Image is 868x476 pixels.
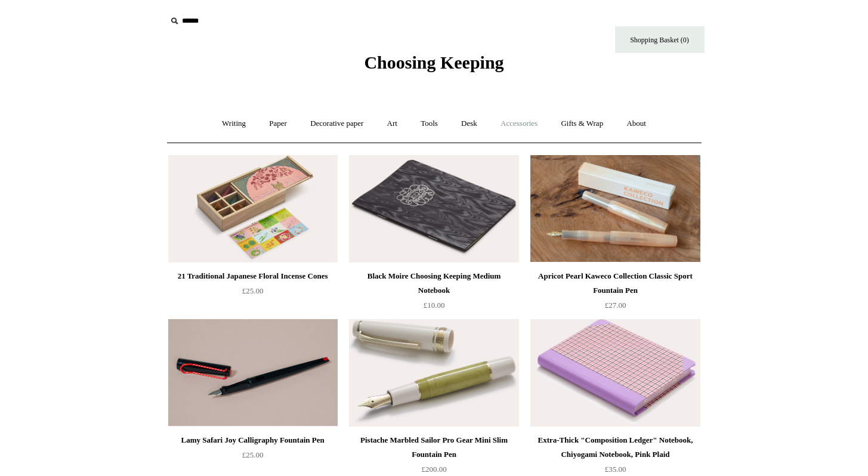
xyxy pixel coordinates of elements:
a: Pistache Marbled Sailor Pro Gear Mini Slim Fountain Pen Pistache Marbled Sailor Pro Gear Mini Sli... [349,319,518,426]
a: Desk [450,108,488,140]
span: £35.00 [605,465,626,474]
span: £10.00 [424,301,445,310]
a: Decorative paper [299,108,374,140]
a: Lamy Safari Joy Calligraphy Fountain Pen Lamy Safari Joy Calligraphy Fountain Pen [168,319,338,426]
span: £200.00 [421,465,446,474]
span: £25.00 [242,450,264,459]
a: Extra-Thick "Composition Ledger" Notebook, Chiyogami Notebook, Pink Plaid Extra-Thick "Compositio... [530,319,700,426]
a: Choosing Keeping [364,62,503,70]
div: Lamy Safari Joy Calligraphy Fountain Pen [171,433,335,447]
a: Tools [410,108,449,140]
span: £25.00 [242,286,264,295]
img: Apricot Pearl Kaweco Collection Classic Sport Fountain Pen [530,155,700,262]
a: Writing [211,108,257,140]
img: Black Moire Choosing Keeping Medium Notebook [349,155,518,262]
a: Shopping Basket (0) [615,26,705,53]
img: Lamy Safari Joy Calligraphy Fountain Pen [168,319,338,426]
span: £27.00 [605,301,626,310]
a: Black Moire Choosing Keeping Medium Notebook Black Moire Choosing Keeping Medium Notebook [349,155,518,262]
a: Gifts & Wrap [550,108,614,140]
a: Apricot Pearl Kaweco Collection Classic Sport Fountain Pen Apricot Pearl Kaweco Collection Classi... [530,155,700,262]
a: Apricot Pearl Kaweco Collection Classic Sport Fountain Pen £27.00 [530,269,700,318]
span: Choosing Keeping [364,52,503,72]
div: Black Moire Choosing Keeping Medium Notebook [352,269,515,298]
img: Pistache Marbled Sailor Pro Gear Mini Slim Fountain Pen [349,319,518,426]
img: Extra-Thick "Composition Ledger" Notebook, Chiyogami Notebook, Pink Plaid [530,319,700,426]
div: Apricot Pearl Kaweco Collection Classic Sport Fountain Pen [533,269,697,298]
a: Accessories [490,108,548,140]
a: Art [376,108,408,140]
a: Paper [258,108,298,140]
div: 21 Traditional Japanese Floral Incense Cones [171,269,335,283]
a: 21 Traditional Japanese Floral Incense Cones £25.00 [168,269,338,318]
a: About [616,108,657,140]
div: Extra-Thick "Composition Ledger" Notebook, Chiyogami Notebook, Pink Plaid [533,433,697,462]
a: 21 Traditional Japanese Floral Incense Cones 21 Traditional Japanese Floral Incense Cones [168,155,338,262]
a: Black Moire Choosing Keeping Medium Notebook £10.00 [349,269,518,318]
div: Pistache Marbled Sailor Pro Gear Mini Slim Fountain Pen [352,433,515,462]
img: 21 Traditional Japanese Floral Incense Cones [168,155,338,262]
